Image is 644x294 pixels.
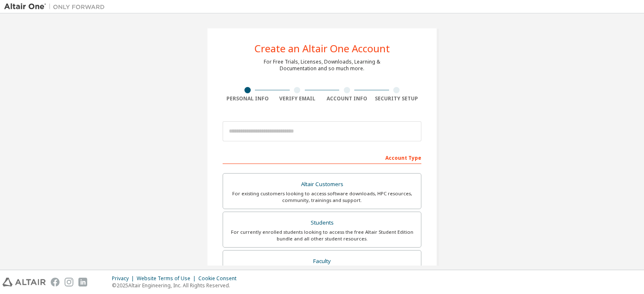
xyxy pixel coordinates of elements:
[228,229,416,242] div: For currently enrolled students looking to access the free Altair Student Edition bundle and all ...
[273,95,322,102] div: Verify Email
[137,275,198,282] div: Website Terms of Use
[112,282,241,289] p: © 2025 Altair Engineering, Inc. All Rights Reserved.
[65,278,73,286] img: instagram.svg
[223,151,421,164] div: Account Type
[372,95,422,102] div: Security Setup
[228,179,416,190] div: Altair Customers
[51,278,60,286] img: facebook.svg
[223,95,273,102] div: Personal Info
[228,256,416,267] div: Faculty
[198,275,241,282] div: Cookie Consent
[112,275,137,282] div: Privacy
[3,278,46,286] img: altair_logo.svg
[78,278,87,286] img: linkedin.svg
[228,190,416,204] div: For existing customers looking to access software downloads, HPC resources, community, trainings ...
[228,217,416,229] div: Students
[254,43,390,54] div: Create an Altair One Account
[4,3,109,11] img: Altair One
[264,59,380,72] div: For Free Trials, Licenses, Downloads, Learning & Documentation and so much more.
[322,95,372,102] div: Account Info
